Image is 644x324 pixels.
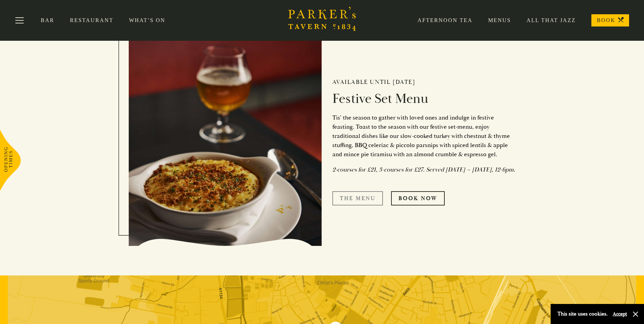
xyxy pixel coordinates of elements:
[332,91,516,107] h2: Festive Set Menu
[632,311,639,318] button: Close and accept
[613,311,627,317] button: Accept
[391,191,445,205] a: Book Now
[332,78,516,86] h2: Available until [DATE]
[332,191,383,205] a: The Menu
[557,309,608,319] p: This site uses cookies.
[332,113,516,159] p: Tis’ the season to gather with loved ones and indulge in festive feasting. Toast to the season wi...
[332,166,515,174] em: 2-courses for £21, 3-courses for £27. Served [DATE] – [DATE], 12-6pm.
